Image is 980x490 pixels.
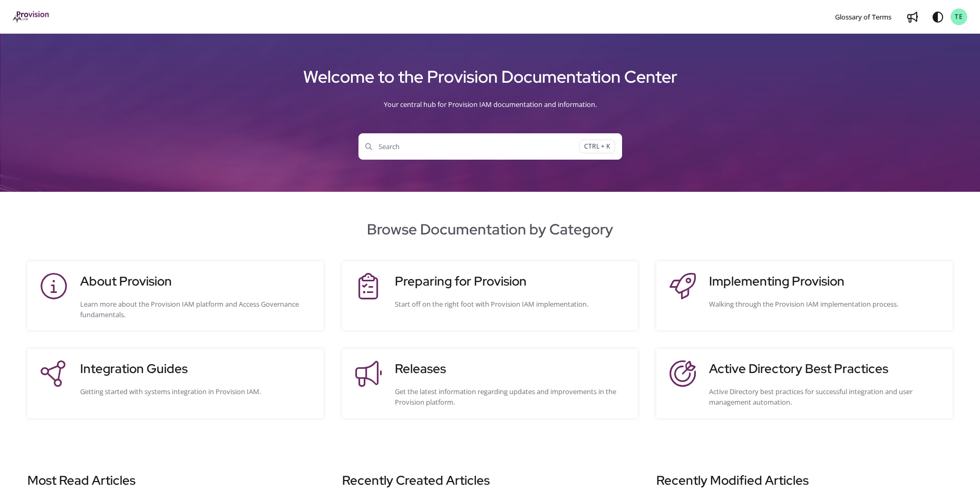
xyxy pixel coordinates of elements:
div: Walking through the Provision IAM implementation process. [709,299,942,309]
img: brand logo [13,11,50,23]
div: Your central hub for Provision IAM documentation and information. [13,91,967,117]
a: Active Directory Best PracticesActive Directory best practices for successful integration and use... [667,359,942,407]
span: Search [365,141,579,152]
div: Active Directory best practices for successful integration and user management automation. [709,386,942,407]
h1: Welcome to the Provision Documentation Center [13,63,967,91]
h3: Preparing for Provision [395,272,627,291]
h2: Browse Documentation by Category [13,218,967,240]
span: CTRL + K [579,140,615,154]
a: Whats new [904,8,921,25]
a: Preparing for ProvisionStart off on the right foot with Provision IAM implementation. [353,272,627,320]
a: Project logo [13,11,50,23]
a: About ProvisionLearn more about the Provision IAM platform and Access Governance fundamentals. [38,272,313,320]
div: Learn more about the Provision IAM platform and Access Governance fundamentals. [80,299,313,320]
h3: Releases [395,359,627,378]
div: Getting started with systems integration in Provision IAM. [80,386,313,397]
h3: About Provision [80,272,313,291]
h3: Integration Guides [80,359,313,378]
button: TE [950,8,967,25]
h3: Recently Created Articles [342,471,638,490]
h3: Active Directory Best Practices [709,359,942,378]
h3: Recently Modified Articles [656,471,952,490]
a: ReleasesGet the latest information regarding updates and improvements in the Provision platform. [353,359,627,407]
div: Get the latest information regarding updates and improvements in the Provision platform. [395,386,627,407]
button: SearchCTRL + K [358,133,622,160]
div: Start off on the right foot with Provision IAM implementation. [395,299,627,309]
a: Implementing ProvisionWalking through the Provision IAM implementation process. [667,272,942,320]
h3: Implementing Provision [709,272,942,291]
button: Theme options [929,8,946,25]
h3: Most Read Articles [27,471,323,490]
span: Glossary of Terms [835,12,891,22]
a: Integration GuidesGetting started with systems integration in Provision IAM. [38,359,313,407]
span: TE [955,12,963,22]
